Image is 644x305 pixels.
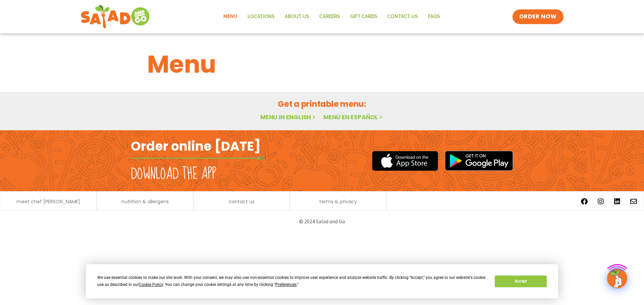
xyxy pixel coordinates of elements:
div: Cookie Consent Prompt [86,264,558,298]
h2: Get a printable menu: [147,98,497,110]
a: Contact Us [382,9,423,24]
a: Menu [218,9,243,24]
nav: Menu [218,9,445,24]
a: Menu in English [260,113,317,121]
span: Preferences [275,282,297,287]
button: Accept [495,276,546,287]
a: ORDER NOW [513,9,563,24]
img: appstore [372,150,438,172]
a: nutrition & allergens [121,199,169,204]
p: © 2024 Salad and Go [134,217,510,226]
a: FAQs [423,9,445,24]
div: We use essential cookies to make our site work. With your consent, we may also use non-essential ... [97,274,487,288]
a: Careers [314,9,345,24]
a: Locations [243,9,280,24]
img: fork [131,156,265,160]
a: meet chef [PERSON_NAME] [16,199,80,204]
a: GIFT CARDS [345,9,382,24]
img: new-SAG-logo-768×292 [80,3,151,30]
img: google_play [445,151,513,171]
a: contact us [229,199,255,204]
span: Cookie Policy [139,282,163,287]
a: Menú en español [323,113,384,121]
a: terms & privacy [319,199,357,204]
h2: Download the app [131,165,216,183]
span: ORDER NOW [519,13,557,21]
h2: Order online [DATE] [131,138,261,154]
h1: Menu [147,46,497,82]
a: About Us [280,9,314,24]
